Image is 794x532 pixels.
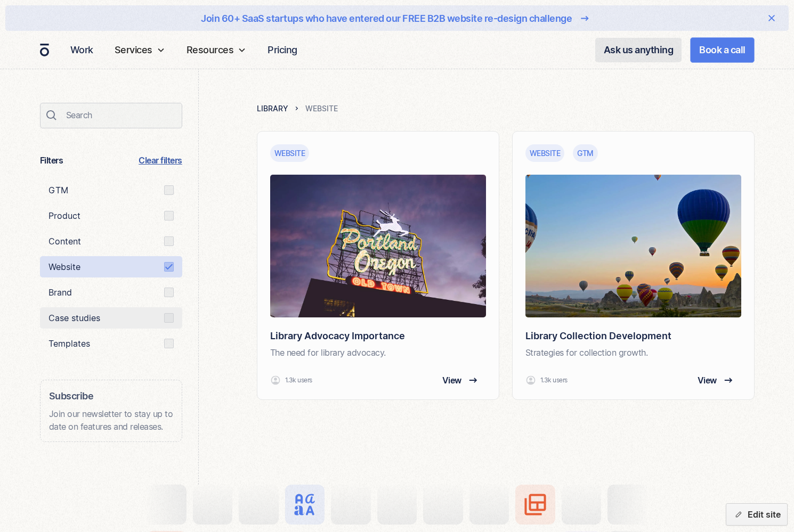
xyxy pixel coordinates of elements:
h2: Library Collection Development [525,330,741,342]
span: Content [48,235,81,248]
p: 1.3k users [285,375,312,385]
div: View [698,374,717,387]
span: Website [48,260,80,273]
h2: Library Advocacy Importance [270,330,486,342]
a: home [40,43,49,57]
div: Resources [187,43,234,57]
a: Ask us anything [595,38,682,62]
a: Pricing [263,39,302,60]
div: Join 60+ SaaS startups who have entered our FREE B2B website re-design challenge [201,11,572,26]
input: Search [40,103,182,128]
a: Join 60+ SaaS startups who have entered our FREE B2B website re-design challenge [39,10,755,27]
div: Resources [182,31,251,69]
p: 1.3k users [540,375,568,385]
span: Templates [48,337,90,350]
div: View [442,374,461,387]
div: library [257,103,288,114]
p: Join our newsletter to stay up to date on features and releases. [49,407,173,433]
a: WebsiteGTMLibrary Collection DevelopmentStrategies for collection growth.1.3k usersView [512,131,755,399]
button: Edit site [726,503,788,526]
p: The need for library advocacy. [270,346,486,359]
span: Case studies [48,312,100,324]
div: Website [305,103,338,114]
a: Clear filters [139,154,182,167]
p: Filters [40,154,63,167]
span: Product [48,209,80,222]
p: Strategies for collection growth. [525,346,741,359]
div: Services [110,31,169,69]
a: Work [66,39,98,60]
a: Book a call [690,37,755,63]
a: WebsiteLibrary Advocacy ImportanceThe need for library advocacy.1.3k usersView [257,131,499,399]
div: Services [115,43,152,57]
span: Brand [48,286,72,299]
span: GTM [48,184,68,197]
p: Subscribe [49,389,173,403]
